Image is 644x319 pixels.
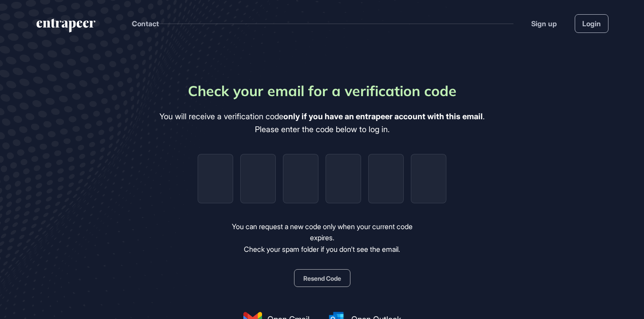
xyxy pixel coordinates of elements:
div: You will receive a verification code . Please enter the code below to log in. [159,110,485,136]
button: Resend Code [294,269,350,287]
a: entrapeer-logo [36,19,96,36]
a: Login [575,14,608,33]
button: Contact [132,18,159,29]
div: You can request a new code only when your current code expires. Check your spam folder if you don... [219,221,425,255]
a: Sign up [531,18,557,29]
b: only if you have an entrapeer account with this email [283,112,483,121]
div: Check your email for a verification code [188,80,457,101]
